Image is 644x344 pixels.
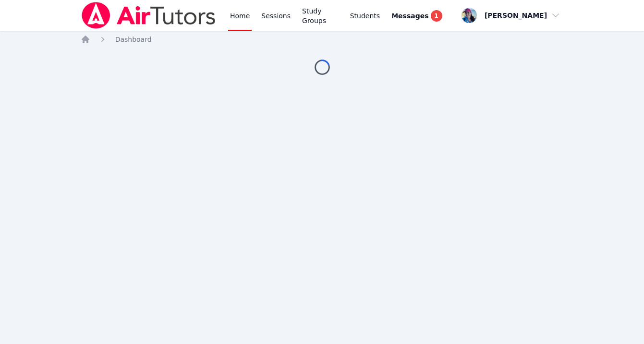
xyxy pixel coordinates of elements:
[115,36,152,43] span: Dashboard
[115,35,152,44] a: Dashboard
[431,10,442,22] span: 1
[81,35,564,44] nav: Breadcrumb
[391,11,428,21] span: Messages
[81,2,217,29] img: Air Tutors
